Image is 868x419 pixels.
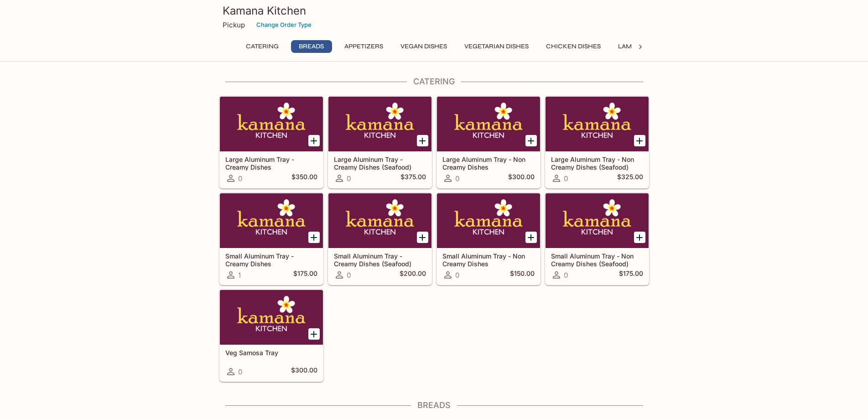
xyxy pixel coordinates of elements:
button: Add Small Aluminum Tray - Non Creamy Dishes (Seafood) [634,232,645,243]
span: 0 [347,271,351,279]
h5: $350.00 [291,173,317,184]
a: Large Aluminum Tray - Creamy Dishes (Seafood)0$375.00 [328,96,432,188]
a: Large Aluminum Tray - Non Creamy Dishes (Seafood)0$325.00 [545,96,649,188]
button: Add Large Aluminum Tray - Non Creamy Dishes [525,135,537,146]
button: Add Small Aluminum Tray - Non Creamy Dishes [525,232,537,243]
a: Veg Samosa Tray0$300.00 [219,290,323,382]
button: Add Small Aluminum Tray - Creamy Dishes [308,232,320,243]
h5: Small Aluminum Tray - Creamy Dishes [225,252,317,267]
h5: $300.00 [291,366,317,377]
div: Small Aluminum Tray - Creamy Dishes (Seafood) [328,193,431,248]
h5: Small Aluminum Tray - Non Creamy Dishes [442,252,535,267]
h5: Small Aluminum Tray - Creamy Dishes (Seafood) [334,252,426,267]
h5: Large Aluminum Tray - Creamy Dishes (Seafood) [334,155,426,171]
a: Small Aluminum Tray - Creamy Dishes1$175.00 [219,193,323,285]
div: Small Aluminum Tray - Non Creamy Dishes [437,193,540,248]
div: Small Aluminum Tray - Creamy Dishes [220,193,323,248]
div: Large Aluminum Tray - Non Creamy Dishes [437,97,540,151]
span: 0 [455,174,459,183]
button: Add Small Aluminum Tray - Creamy Dishes (Seafood) [417,232,428,243]
h5: $375.00 [400,173,426,184]
a: Large Aluminum Tray - Non Creamy Dishes0$300.00 [437,96,541,188]
div: Large Aluminum Tray - Creamy Dishes [220,97,323,151]
span: 0 [238,174,242,183]
button: Lamb Dishes [613,40,665,53]
button: Change Order Type [252,18,316,32]
div: Small Aluminum Tray - Non Creamy Dishes (Seafood) [546,193,649,248]
h5: Large Aluminum Tray - Non Creamy Dishes (Seafood) [551,155,643,171]
button: Add Large Aluminum Tray - Non Creamy Dishes (Seafood) [634,135,645,146]
h5: $175.00 [619,269,643,280]
button: Appetizers [339,40,388,53]
button: Add Large Aluminum Tray - Creamy Dishes (Seafood) [417,135,428,146]
div: Large Aluminum Tray - Creamy Dishes (Seafood) [328,97,431,151]
h5: Veg Samosa Tray [225,349,317,357]
span: 0 [564,174,568,183]
a: Small Aluminum Tray - Non Creamy Dishes (Seafood)0$175.00 [545,193,649,285]
button: Breads [291,40,332,53]
button: Add Large Aluminum Tray - Creamy Dishes [308,135,320,146]
h5: $300.00 [508,173,535,184]
h5: $325.00 [617,173,643,184]
button: Vegan Dishes [395,40,452,53]
span: 1 [238,271,241,279]
div: Large Aluminum Tray - Non Creamy Dishes (Seafood) [546,97,649,151]
a: Small Aluminum Tray - Non Creamy Dishes0$150.00 [437,193,541,285]
h5: Large Aluminum Tray - Creamy Dishes [225,155,317,171]
h4: Catering [219,77,650,87]
button: Add Veg Samosa Tray [308,328,320,340]
span: 0 [455,271,459,279]
span: 0 [347,174,351,183]
span: 0 [238,367,242,376]
div: Veg Samosa Tray [220,290,323,345]
button: Chicken Dishes [541,40,606,53]
h5: $175.00 [293,269,317,280]
h5: Large Aluminum Tray - Non Creamy Dishes [442,155,535,171]
h4: Breads [219,400,650,410]
h5: $150.00 [510,269,535,280]
span: 0 [564,271,568,279]
h5: Small Aluminum Tray - Non Creamy Dishes (Seafood) [551,252,643,267]
button: Vegetarian Dishes [459,40,534,53]
a: Large Aluminum Tray - Creamy Dishes0$350.00 [219,96,323,188]
p: Pickup [223,21,245,29]
h3: Kamana Kitchen [223,4,646,18]
button: Catering [241,40,284,53]
a: Small Aluminum Tray - Creamy Dishes (Seafood)0$200.00 [328,193,432,285]
h5: $200.00 [400,269,426,280]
